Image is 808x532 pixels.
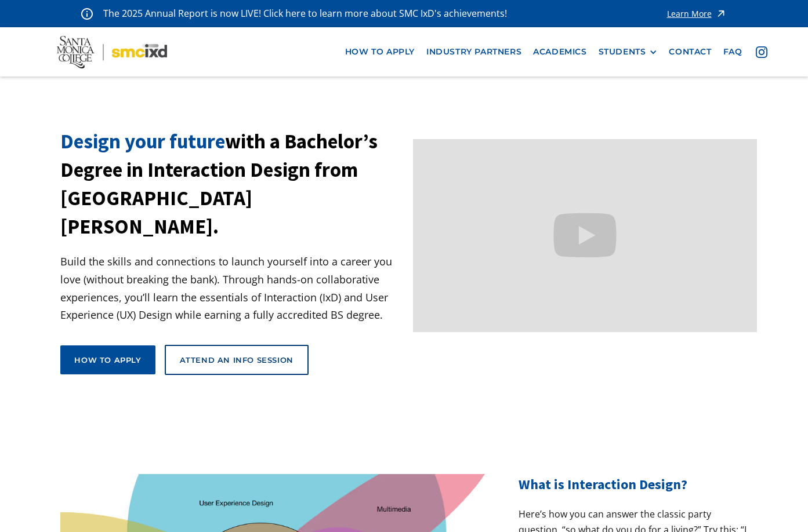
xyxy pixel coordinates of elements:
img: icon - information - alert [81,8,93,20]
p: The 2025 Annual Report is now LIVE! Click here to learn more about SMC IxD's achievements! [103,6,508,21]
div: Attend an Info Session [180,355,294,365]
a: contact [663,41,717,63]
img: icon - arrow - alert [715,6,727,21]
a: Academics [527,41,592,63]
a: industry partners [421,41,527,63]
div: Learn More [667,10,712,18]
a: How to apply [60,345,155,374]
span: Design your future [60,129,225,154]
iframe: Design your future with a Bachelor's Degree in Interaction Design from Santa Monica College [413,139,756,332]
a: Attend an Info Session [165,345,309,375]
div: STUDENTS [599,47,658,57]
h2: What is Interaction Design? [519,474,747,495]
div: How to apply [74,355,141,365]
img: Santa Monica College - SMC IxD logo [57,36,167,68]
a: how to apply [339,41,421,63]
h1: with a Bachelor’s Degree in Interaction Design from [GEOGRAPHIC_DATA][PERSON_NAME]. [60,127,404,241]
a: Learn More [667,6,727,21]
a: faq [718,41,748,63]
p: Build the skills and connections to launch yourself into a career you love (without breaking the ... [60,253,404,323]
div: STUDENTS [599,47,646,57]
img: icon - instagram [756,46,767,58]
